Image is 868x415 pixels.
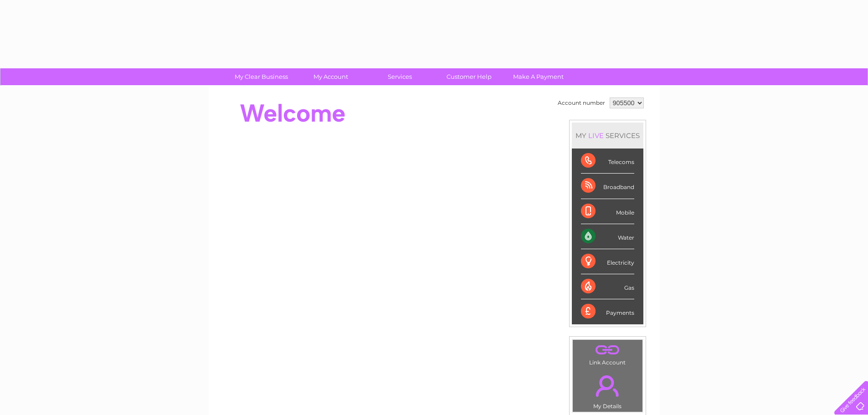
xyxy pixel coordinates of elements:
[431,68,507,85] a: Customer Help
[581,274,634,299] div: Gas
[575,370,640,402] a: .
[224,68,299,85] a: My Clear Business
[575,342,640,358] a: .
[572,123,643,149] div: MY SERVICES
[572,368,643,412] td: My Details
[581,149,634,174] div: Telecoms
[581,249,634,274] div: Electricity
[581,224,634,249] div: Water
[362,68,437,85] a: Services
[293,68,368,85] a: My Account
[581,174,634,199] div: Broadband
[586,131,606,140] div: LIVE
[572,339,643,368] td: Link Account
[555,95,607,111] td: Account number
[501,68,576,85] a: Make A Payment
[581,299,634,324] div: Payments
[581,199,634,224] div: Mobile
